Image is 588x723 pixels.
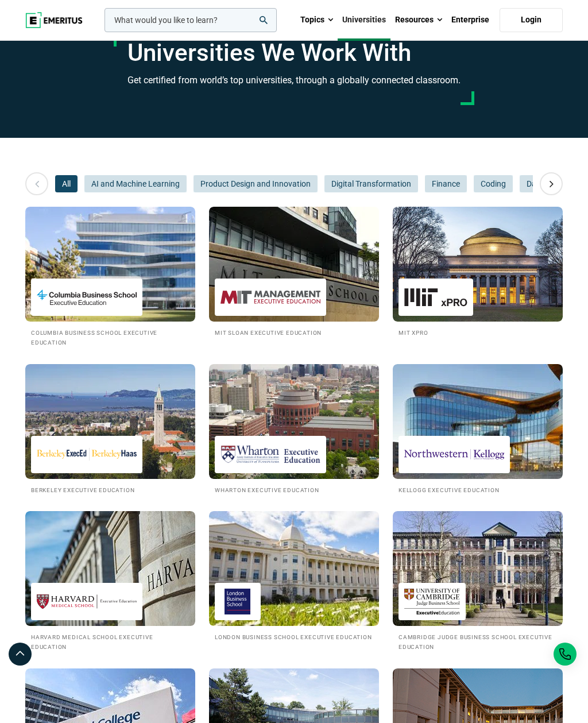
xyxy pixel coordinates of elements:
img: Universities We Work With [25,364,195,479]
img: Universities We Work With [209,511,379,626]
h2: Berkeley Executive Education [31,485,189,494]
img: Universities We Work With [393,207,563,322]
img: Cambridge Judge Business School Executive Education [404,589,460,614]
a: Universities We Work With Harvard Medical School Executive Education Harvard Medical School Execu... [25,511,195,651]
img: Universities We Work With [393,364,563,479]
button: Digital Transformation [324,175,418,192]
a: Universities We Work With MIT Sloan Executive Education MIT Sloan Executive Education [209,207,379,337]
h2: MIT Sloan Executive Education [215,327,373,337]
a: Universities We Work With Wharton Executive Education Wharton Executive Education [209,364,379,494]
img: London Business School Executive Education [220,589,255,614]
img: Universities We Work With [393,511,563,626]
img: MIT Sloan Executive Education [220,284,320,310]
a: Universities We Work With London Business School Executive Education London Business School Execu... [209,511,379,641]
img: Harvard Medical School Executive Education [37,589,137,614]
button: Finance [425,175,467,192]
input: woocommerce-product-search-field-0 [105,8,277,32]
button: Product Design and Innovation [194,175,318,192]
h2: Harvard Medical School Executive Education [31,632,189,651]
img: Universities We Work With [209,364,379,479]
button: AI and Machine Learning [84,175,187,192]
a: Universities We Work With MIT xPRO MIT xPRO [393,207,563,337]
h2: MIT xPRO [399,327,557,337]
button: All [55,175,78,192]
h2: Wharton Executive Education [215,485,373,494]
h1: Universities We Work With [127,38,461,67]
a: Universities We Work With Kellogg Executive Education Kellogg Executive Education [393,364,563,494]
img: Columbia Business School Executive Education [37,284,137,310]
h2: Cambridge Judge Business School Executive Education [399,632,557,651]
button: Coding [474,175,513,192]
h2: Columbia Business School Executive Education [31,327,189,347]
a: Universities We Work With Columbia Business School Executive Education Columbia Business School E... [25,207,195,347]
img: Universities We Work With [209,207,379,322]
h2: London Business School Executive Education [215,632,373,641]
img: Kellogg Executive Education [404,442,504,467]
img: Universities We Work With [25,207,195,322]
img: MIT xPRO [404,284,467,310]
img: Universities We Work With [25,511,195,626]
img: Wharton Executive Education [220,442,320,467]
img: Berkeley Executive Education [37,442,137,467]
h2: Kellogg Executive Education [399,485,557,494]
a: Login [500,8,563,32]
a: Universities We Work With Cambridge Judge Business School Executive Education Cambridge Judge Bus... [393,511,563,651]
a: Universities We Work With Berkeley Executive Education Berkeley Executive Education [25,364,195,494]
h3: Get certified from world’s top universities, through a globally connected classroom. [127,73,461,88]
